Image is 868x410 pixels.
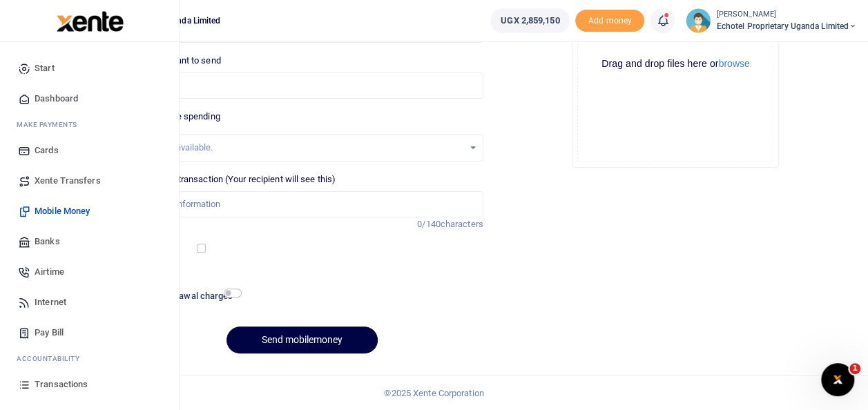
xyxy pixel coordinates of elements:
[120,173,336,186] label: Memo for this transaction (Your recipient will see this)
[686,8,857,33] a: profile-user [PERSON_NAME] Echotel Proprietary Uganda Limited
[35,92,78,106] span: Dashboard
[35,61,55,75] span: Start
[575,10,644,32] li: Toup your wallet
[35,174,101,188] span: Xente Transfers
[11,114,168,135] li: M
[686,8,711,33] img: profile-user
[821,363,854,396] iframe: Intercom live chat
[490,8,570,33] a: UGX 2,859,150
[11,53,168,84] a: Start
[35,295,66,309] span: Internet
[11,166,168,196] a: Xente Transfers
[11,84,168,114] a: Dashboard
[11,348,168,369] li: Ac
[11,318,168,348] a: Pay Bill
[716,9,857,21] small: [PERSON_NAME]
[11,257,168,287] a: Airtime
[716,20,857,32] span: Echotel Proprietary Uganda Limited
[11,226,168,257] a: Banks
[11,196,168,226] a: Mobile Money
[441,219,483,229] span: characters
[35,378,88,391] span: Transactions
[35,144,59,157] span: Cards
[35,265,64,279] span: Airtime
[849,363,860,374] span: 1
[23,119,77,130] span: ake Payments
[501,14,559,28] span: UGX 2,859,150
[11,369,168,400] a: Transactions
[120,191,483,217] input: Enter extra information
[55,15,124,26] a: logo-small logo-large logo-large
[226,326,378,353] button: Send mobilemoney
[417,219,441,229] span: 0/140
[578,57,773,70] div: Drag and drop files here or
[485,8,575,33] li: Wallet ballance
[35,204,90,218] span: Mobile Money
[27,353,79,364] span: countability
[575,10,644,32] span: Add money
[718,59,749,68] button: browse
[35,326,64,340] span: Pay Bill
[57,11,124,32] img: logo-large
[131,141,463,155] div: No options available.
[575,14,644,25] a: Add money
[35,235,60,248] span: Banks
[11,287,168,318] a: Internet
[120,72,483,99] input: UGX
[11,135,168,166] a: Cards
